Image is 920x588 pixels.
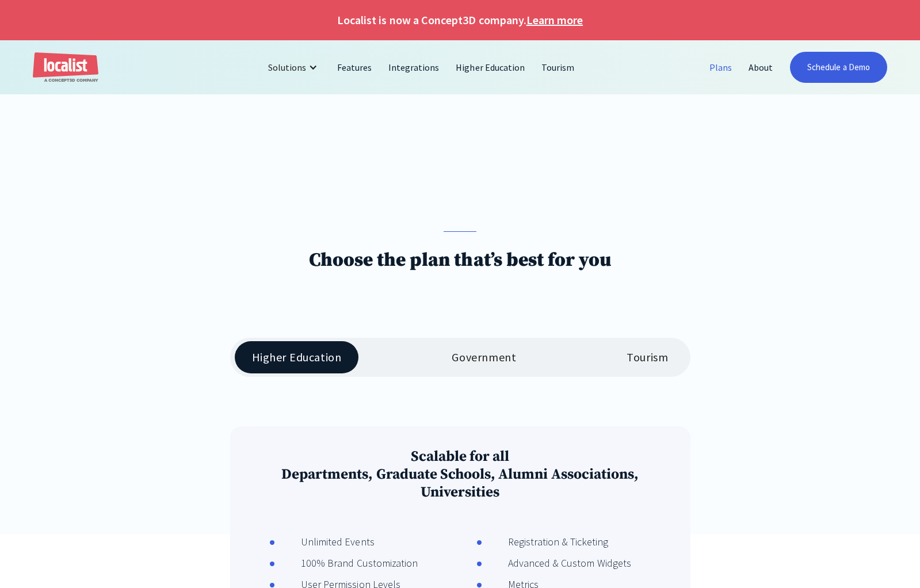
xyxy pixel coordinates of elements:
div: Government [452,350,516,364]
a: Tourism [533,54,583,81]
div: Solutions [259,54,329,81]
a: Integrations [380,54,448,81]
h3: Scalable for all Departments, Graduate Schools, Alumni Associations, Universities [246,448,674,501]
a: Learn more [526,12,583,29]
a: Features [329,54,380,81]
div: Higher Education [252,350,342,364]
div: Solutions [268,60,306,74]
div: Tourism [627,350,668,364]
div: Advanced & Custom Widgets [482,555,631,571]
div: Registration & Ticketing [482,534,609,549]
a: Schedule a Demo [790,52,887,83]
a: home [33,52,98,83]
a: Plans [701,54,740,81]
a: About [740,54,781,81]
a: Higher Education [448,54,533,81]
h1: Choose the plan that’s best for you [309,249,612,272]
div: Unlimited Events [275,534,375,549]
div: 100% Brand Customization [275,555,418,571]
